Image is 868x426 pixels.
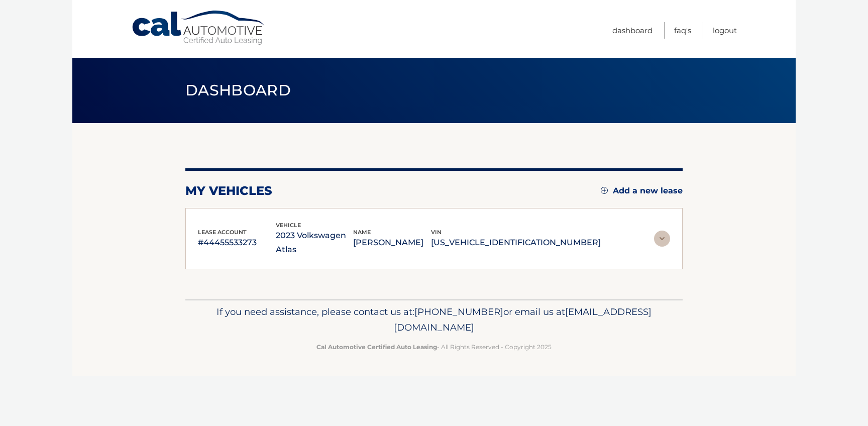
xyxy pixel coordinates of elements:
[601,187,608,194] img: add.svg
[276,222,301,229] span: vehicle
[353,229,371,236] span: name
[192,304,676,336] p: If you need assistance, please contact us at: or email us at
[276,229,354,257] p: 2023 Volkswagen Atlas
[185,183,272,198] h2: my vehicles
[713,22,737,39] a: Logout
[654,231,670,247] img: accordion-rest.svg
[316,343,437,351] strong: Cal Automotive Certified Auto Leasing
[431,229,442,236] span: vin
[185,81,291,99] span: Dashboard
[414,306,503,317] span: [PHONE_NUMBER]
[192,342,676,352] p: - All Rights Reserved - Copyright 2025
[198,236,276,250] p: #44455533273
[431,236,601,250] p: [US_VEHICLE_IDENTIFICATION_NUMBER]
[353,236,431,250] p: [PERSON_NAME]
[674,22,691,39] a: FAQ's
[131,10,267,46] a: Cal Automotive
[601,186,683,196] a: Add a new lease
[198,229,247,236] span: lease account
[612,22,653,39] a: Dashboard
